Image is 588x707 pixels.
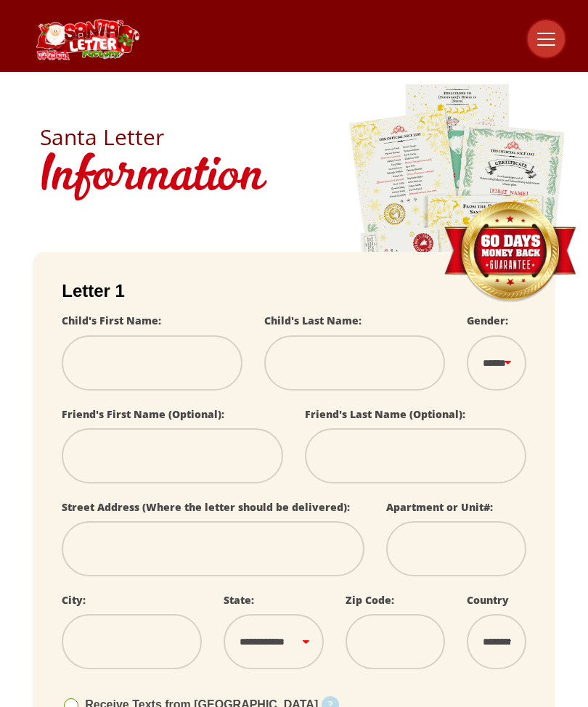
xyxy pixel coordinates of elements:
[386,500,493,514] label: Apartment or Unit#:
[346,593,394,607] label: Zip Code:
[443,201,577,303] img: Money Back Guarantee
[62,500,350,514] label: Street Address (Where the letter should be delivered):
[62,407,224,421] label: Friend's First Name (Optional):
[40,148,548,208] h1: Information
[467,593,509,607] label: Country
[40,126,548,148] h2: Santa Letter
[467,314,508,327] label: Gender:
[33,19,142,60] img: Santa Letter Logo
[224,593,254,607] label: State:
[62,593,86,607] label: City:
[62,281,526,301] h2: Letter 1
[305,407,465,421] label: Friend's Last Name (Optional):
[62,314,161,327] label: Child's First Name:
[264,314,362,327] label: Child's Last Name:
